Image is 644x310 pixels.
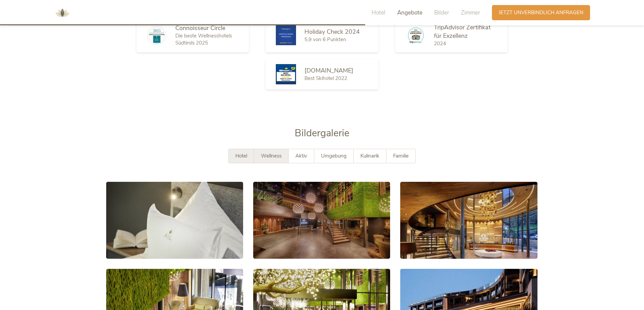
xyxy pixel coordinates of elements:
span: Angebote [397,9,422,17]
span: Familie [393,152,409,159]
span: Bildergalerie [295,126,349,140]
span: Aktiv [295,152,307,159]
img: Holiday Check 2024 [276,25,296,45]
span: Umgebung [321,152,347,159]
span: Zimmer [461,9,480,17]
span: Die beste Wellnesshotels Südtirols 2025 [175,32,232,46]
img: Connoisseur Circle [147,25,167,46]
span: Hotel [372,9,385,17]
span: 2024 [434,40,446,47]
span: Bilder [434,9,449,17]
img: TripAdvisor Zertifikat für Exzellenz [405,26,426,45]
img: AMONTI & LUNARIS Wellnessresort [52,3,72,23]
span: Jetzt unverbindlich anfragen [499,9,583,16]
span: [DOMAIN_NAME] [304,66,353,75]
a: AMONTI & LUNARIS Wellnessresort [52,10,72,15]
span: TripAdvisor Zertifikat für Exzellenz [434,23,491,40]
span: Holiday Check 2024 [304,28,360,36]
img: Skiresort.de [276,64,296,84]
span: Best Skihotel 2022 [304,75,347,82]
span: Kulinarik [360,152,379,159]
span: 5,9 von 6 Punkten [304,36,346,43]
span: Hotel [235,152,247,159]
span: Connoisseur Circle [175,24,225,32]
span: Wellness [261,152,282,159]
